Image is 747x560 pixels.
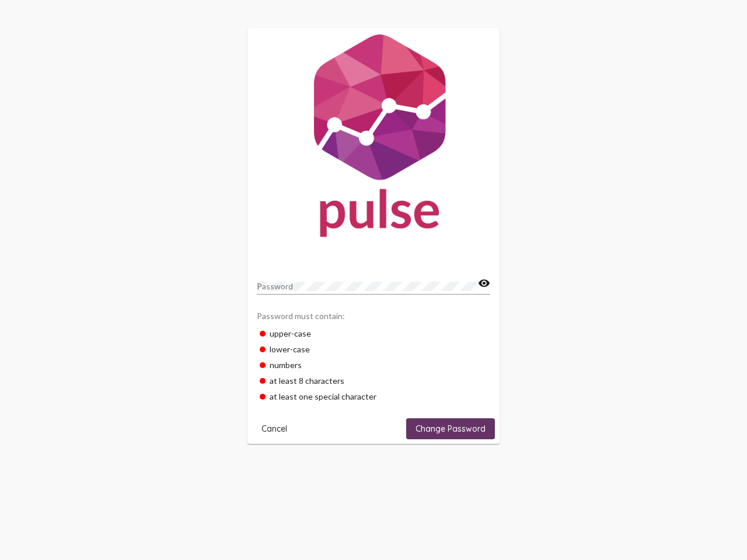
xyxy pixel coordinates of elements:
[257,305,490,325] div: Password must contain:
[257,357,490,373] div: numbers
[261,423,287,434] span: Cancel
[478,276,490,290] mat-icon: visibility
[252,418,296,439] button: Cancel
[257,388,490,404] div: at least one special character
[257,373,490,388] div: at least 8 characters
[257,325,490,341] div: upper-case
[416,423,486,434] span: Change Password
[257,341,490,357] div: lower-case
[406,418,495,439] button: Change Password
[247,28,500,249] img: Pulse For Good Logo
